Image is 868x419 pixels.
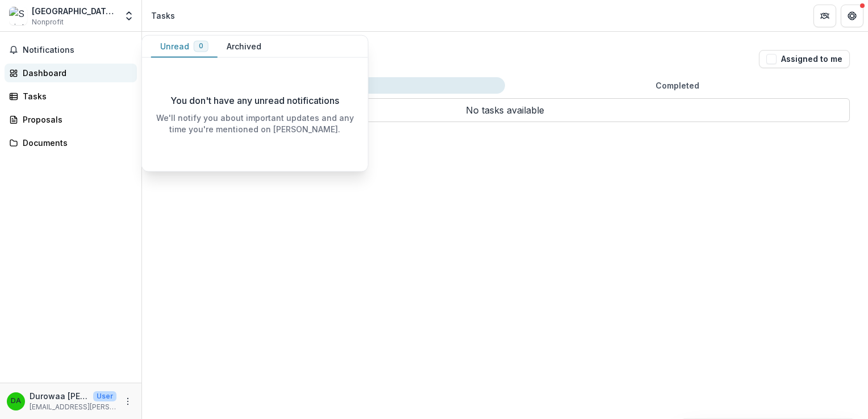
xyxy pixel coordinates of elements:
[23,45,132,55] span: Notifications
[5,64,137,82] a: Dashboard
[147,7,180,24] nav: breadcrumb
[23,114,128,125] div: Proposals
[505,77,850,94] button: Completed
[151,36,218,58] button: Unread
[121,395,135,408] button: More
[5,110,137,129] a: Proposals
[151,10,175,22] div: Tasks
[199,42,203,50] span: 0
[841,5,863,27] button: Get Help
[5,133,137,152] a: Documents
[121,5,137,27] button: Open entity switcher
[151,112,359,136] p: We'll notify you about important updates and any time you're mentioned on [PERSON_NAME].
[813,5,836,27] button: Partners
[23,137,128,149] div: Documents
[11,397,21,405] div: Durowaa Agyeman-Mensah
[170,94,339,107] p: You don't have any unread notifications
[759,50,850,68] button: Assigned to me
[30,402,116,412] p: [EMAIL_ADDRESS][PERSON_NAME][DOMAIN_NAME]
[160,98,850,122] p: No tasks available
[30,390,89,402] p: Durowaa [PERSON_NAME]
[5,41,137,59] button: Notifications
[32,5,116,17] div: [GEOGRAPHIC_DATA][PERSON_NAME] ISD#625
[5,87,137,106] a: Tasks
[218,36,270,58] button: Archived
[23,67,128,79] div: Dashboard
[9,7,27,25] img: Saint Paul Public Schools ISD#625
[23,90,128,102] div: Tasks
[32,17,64,27] span: Nonprofit
[93,391,116,401] p: User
